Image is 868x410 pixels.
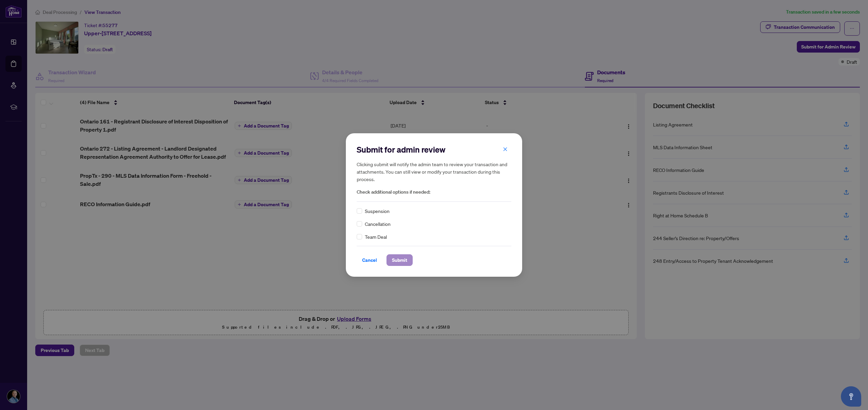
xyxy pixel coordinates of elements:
[357,188,511,196] span: Check additional options if needed:
[841,386,861,407] button: Open asap
[365,207,390,215] span: Suspension
[503,147,508,152] span: close
[357,144,511,155] h2: Submit for admin review
[357,254,382,266] button: Cancel
[392,255,407,266] span: Submit
[365,233,387,240] span: Team Deal
[387,254,413,266] button: Submit
[365,220,391,228] span: Cancellation
[357,160,511,183] h5: Clicking submit will notify the admin team to review your transaction and attachments. You can st...
[362,255,377,266] span: Cancel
